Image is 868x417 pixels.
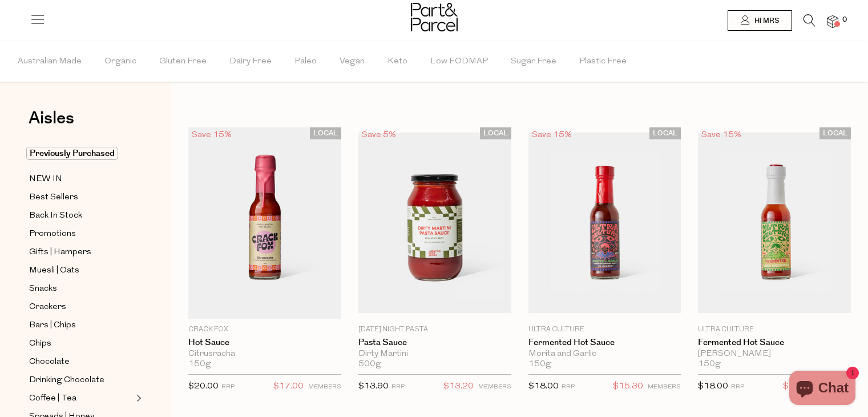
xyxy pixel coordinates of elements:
[29,190,133,205] a: Best Sellers
[528,133,681,313] img: Fermented Hot Sauce
[562,384,575,390] small: RRP
[579,42,627,82] span: Plastic Free
[188,324,341,335] p: Crack Fox
[188,382,219,391] span: $20.00
[29,373,133,387] a: Drinking Chocolate
[26,147,118,160] span: Previously Purchased
[29,282,57,296] span: Snacks
[528,349,681,359] div: Morita and Garlic
[340,42,365,82] span: Vegan
[528,338,681,348] a: Fermented Hot Sauce
[188,359,211,370] span: 150g
[698,359,721,370] span: 150g
[648,384,681,390] small: MEMBERS
[29,300,133,314] a: Crackers
[358,359,381,370] span: 500g
[29,172,133,186] a: NEW IN
[188,127,235,143] div: Save 15%
[310,127,341,139] span: LOCAL
[358,349,511,359] div: Dirty Martini
[29,227,133,241] a: Promotions
[134,391,142,405] button: Expand/Collapse Coffee | Tea
[478,384,511,390] small: MEMBERS
[29,337,51,351] span: Chips
[358,133,511,313] img: Pasta Sauce
[819,127,851,139] span: LOCAL
[29,106,74,131] span: Aisles
[29,209,133,223] a: Back In Stock
[104,42,136,82] span: Organic
[229,42,272,82] span: Dairy Free
[391,384,405,390] small: RRP
[29,173,62,186] span: NEW IN
[511,42,556,82] span: Sugar Free
[358,127,399,143] div: Save 5%
[752,16,779,26] span: Hi Mrs
[188,349,341,359] div: Citrusracha
[29,374,104,387] span: Drinking Chocolate
[443,379,474,394] span: $13.20
[698,133,851,313] img: Fermented Hot Sauce
[29,355,70,369] span: Chocolate
[29,355,133,369] a: Chocolate
[698,349,851,359] div: [PERSON_NAME]
[698,324,851,335] p: Ultra Culture
[188,127,341,319] img: Hot Sauce
[698,382,728,391] span: $18.00
[29,263,133,278] a: Muesli | Oats
[18,42,82,82] span: Australian Made
[528,359,551,370] span: 150g
[29,318,133,332] a: Bars | Chips
[528,324,681,335] p: Ultra Culture
[29,246,91,259] span: Gifts | Hampers
[308,384,341,390] small: MEMBERS
[358,338,511,348] a: Pasta Sauce
[29,391,133,406] a: Coffee | Tea
[649,127,681,139] span: LOCAL
[294,42,317,82] span: Paleo
[273,379,304,394] span: $17.00
[698,127,745,143] div: Save 15%
[786,371,859,408] inbox-online-store-chat: Shopify online store chat
[29,300,66,314] span: Crackers
[358,324,511,335] p: [DATE] Night Pasta
[839,15,850,25] span: 0
[29,227,76,241] span: Promotions
[159,42,207,82] span: Gluten Free
[29,336,133,351] a: Chips
[188,338,341,348] a: Hot Sauce
[731,384,744,390] small: RRP
[29,319,76,332] span: Bars | Chips
[387,42,407,82] span: Keto
[728,10,792,31] a: Hi Mrs
[29,209,82,223] span: Back In Stock
[358,382,389,391] span: $13.90
[29,191,78,205] span: Best Sellers
[613,379,643,394] span: $15.30
[29,147,133,161] a: Previously Purchased
[528,382,559,391] span: $18.00
[29,282,133,296] a: Snacks
[221,384,235,390] small: RRP
[29,264,79,278] span: Muesli | Oats
[528,127,575,143] div: Save 15%
[783,379,813,394] span: $15.30
[29,392,76,406] span: Coffee | Tea
[430,42,488,82] span: Low FODMAP
[827,15,838,27] a: 0
[480,127,511,139] span: LOCAL
[411,3,458,31] img: Part&Parcel
[29,245,133,259] a: Gifts | Hampers
[698,338,851,348] a: Fermented Hot Sauce
[29,110,74,138] a: Aisles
